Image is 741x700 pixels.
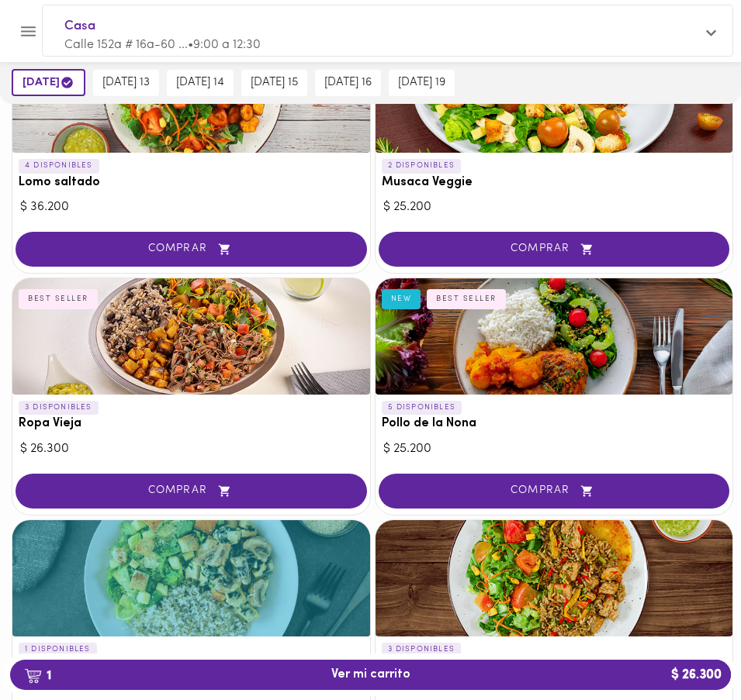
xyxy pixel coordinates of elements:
span: [DATE] [23,75,74,90]
p: 3 DISPONIBLES [382,643,462,657]
div: NEW [382,289,421,309]
button: [DATE] 13 [93,70,159,96]
button: 1Ver mi carrito$ 26.300 [10,660,731,690]
h3: Pollo de la Nona [382,417,727,431]
div: Pollo espinaca champiñón [12,520,370,636]
div: Arroz chaufa [376,520,733,636]
button: [DATE] 14 [167,70,234,96]
img: cart.png [24,668,42,684]
div: $ 25.200 [383,198,725,216]
button: [DATE] 16 [315,70,381,96]
div: BEST SELLER [427,289,506,309]
span: Calle 152a # 16a-60 ... • 9:00 a 12:30 [64,39,261,51]
span: Ver mi carrito [331,667,410,682]
button: COMPRAR [379,232,730,267]
div: $ 26.300 [20,440,362,458]
div: $ 25.200 [383,440,725,458]
span: COMPRAR [398,484,711,498]
b: $ 26.300 [662,660,731,690]
p: 1 DISPONIBLES [19,643,97,657]
span: [DATE] 19 [398,76,445,90]
div: Ropa Vieja [12,278,370,395]
button: [DATE] [12,69,85,96]
div: $ 36.200 [20,198,362,216]
span: [DATE] 13 [102,76,150,90]
h3: Musaca Veggie [382,176,727,190]
span: COMPRAR [398,243,711,256]
button: [DATE] 19 [389,70,455,96]
span: COMPRAR [35,243,348,256]
iframe: Messagebird Livechat Widget [667,626,741,700]
div: Pollo de la Nona [376,278,733,395]
h3: Ropa Vieja [19,417,364,431]
button: [DATE] 15 [241,70,307,96]
span: Casa [64,16,695,36]
span: [DATE] 16 [324,76,372,90]
button: COMPRAR [16,474,367,509]
p: 3 DISPONIBLES [19,401,99,415]
p: 2 DISPONIBLES [382,159,462,173]
span: [DATE] 15 [251,76,298,90]
b: 1 [15,665,61,685]
p: 4 DISPONIBLES [19,159,99,173]
h3: Lomo saltado [19,176,364,190]
button: COMPRAR [16,232,367,267]
p: 5 DISPONIBLES [382,401,462,415]
span: [DATE] 14 [176,76,224,90]
button: Menu [9,12,47,50]
button: COMPRAR [379,474,730,509]
div: BEST SELLER [19,289,98,309]
span: COMPRAR [35,484,348,498]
